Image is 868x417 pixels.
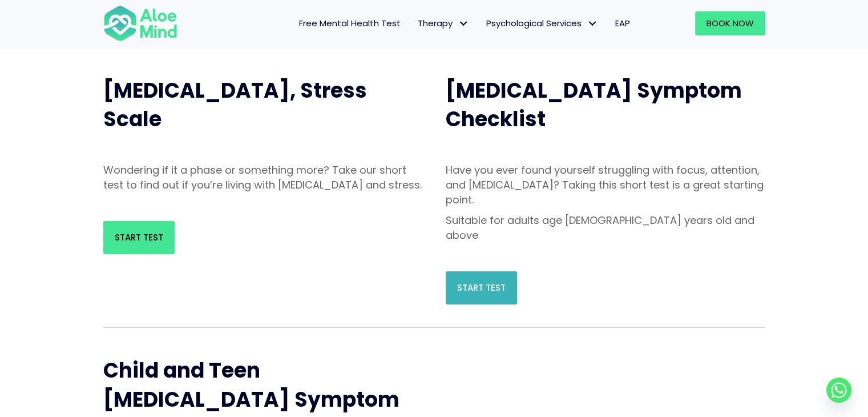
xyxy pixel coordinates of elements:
[584,15,601,32] span: Psychological Services: submenu
[615,17,630,29] span: EAP
[826,378,851,403] a: Whatsapp
[455,15,472,32] span: Therapy: submenu
[478,11,607,35] a: Psychological ServicesPsychological Services: submenu
[706,17,754,29] span: Book Now
[446,271,517,304] a: Start Test
[457,282,506,294] span: Start Test
[446,76,742,134] span: [MEDICAL_DATA] Symptom Checklist
[486,17,598,29] span: Psychological Services
[446,213,765,243] p: Suitable for adults age [DEMOGRAPHIC_DATA] years old and above
[115,231,163,243] span: Start Test
[695,11,765,35] a: Book Now
[103,221,175,254] a: Start Test
[192,11,639,35] nav: Menu
[446,163,765,207] p: Have you ever found yourself struggling with focus, attention, and [MEDICAL_DATA]? Taking this sh...
[103,5,177,42] img: Aloe mind Logo
[607,11,639,35] a: EAP
[103,76,367,134] span: [MEDICAL_DATA], Stress Scale
[103,163,423,193] p: Wondering if it a phase or something more? Take our short test to find out if you’re living with ...
[299,17,401,29] span: Free Mental Health Test
[418,17,469,29] span: Therapy
[290,11,409,35] a: Free Mental Health Test
[409,11,478,35] a: TherapyTherapy: submenu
